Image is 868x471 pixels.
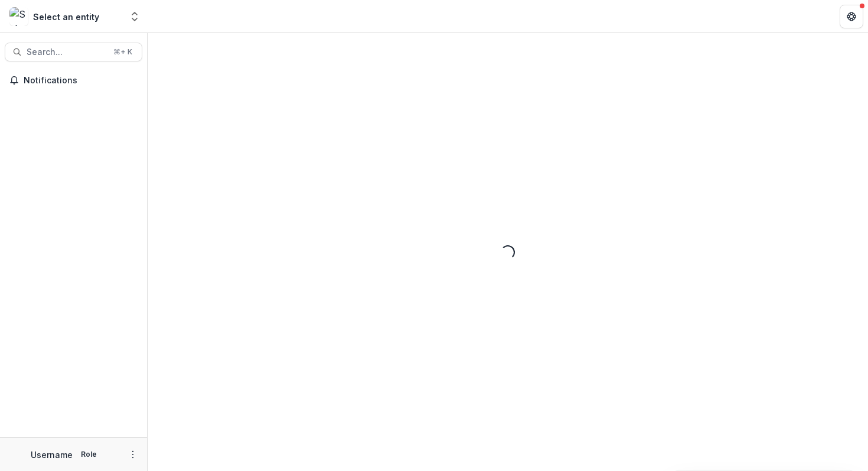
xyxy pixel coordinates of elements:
[31,449,73,461] p: Username
[111,46,135,59] div: ⌘ + K
[5,43,142,61] button: Search...
[126,5,143,28] button: Open entity switcher
[126,447,140,462] button: More
[9,7,28,26] img: Select an entity
[33,11,99,23] div: Select an entity
[24,76,138,86] span: Notifications
[77,449,100,460] p: Role
[840,5,863,28] button: Get Help
[5,71,142,90] button: Notifications
[27,47,106,57] span: Search...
